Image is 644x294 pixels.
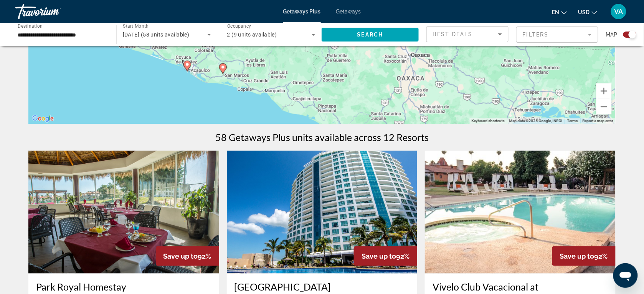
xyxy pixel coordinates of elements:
[336,8,361,15] a: Getaways
[472,118,505,124] button: Keyboard shortcuts
[28,151,219,274] img: 7692O01X.jpg
[552,246,616,266] div: 92%
[552,7,567,18] button: Change language
[583,119,613,123] a: Report a map error
[357,32,383,38] span: Search
[215,131,429,143] h1: 58 Getaways Plus units available across 12 Resorts
[578,9,590,15] span: USD
[227,32,277,38] span: 2 (9 units available)
[560,252,594,260] span: Save up to
[609,3,629,20] button: User Menu
[15,2,92,22] a: Travorium
[354,246,417,266] div: 92%
[606,29,618,40] span: Map
[156,246,219,266] div: 92%
[30,114,56,124] a: Open this area in Google Maps (opens a new window)
[123,24,149,29] span: Start Month
[18,23,43,29] span: Destination
[227,24,251,29] span: Occupancy
[567,119,578,123] a: Terms (opens in new tab)
[227,151,418,274] img: DG00E01X.jpg
[425,151,616,274] img: D845O01L.jpg
[322,28,419,42] button: Search
[516,26,598,43] button: Filter
[596,99,612,115] button: Zoom out
[30,114,56,124] img: Google
[578,7,597,18] button: Change currency
[163,252,198,260] span: Save up to
[552,9,560,15] span: en
[614,8,623,15] span: VA
[362,252,396,260] span: Save up to
[433,31,473,37] span: Best Deals
[283,8,321,15] a: Getaways Plus
[433,30,502,39] mat-select: Sort by
[596,83,612,99] button: Zoom in
[509,119,563,123] span: Map data ©2025 Google, INEGI
[613,263,638,288] iframe: Button to launch messaging window
[123,32,190,38] span: [DATE] (58 units available)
